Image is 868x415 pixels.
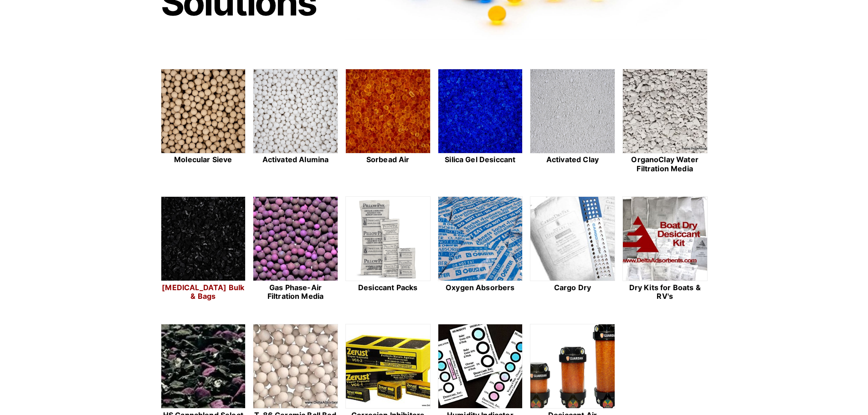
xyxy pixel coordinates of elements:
[345,155,431,164] h2: Sorbead Air
[253,283,338,301] h2: Gas Phase-Air Filtration Media
[253,155,338,164] h2: Activated Alumina
[622,283,708,301] h2: Dry Kits for Boats & RV's
[161,69,246,174] a: Molecular Sieve
[530,283,615,292] h2: Cargo Dry
[622,155,708,173] h2: OrganoClay Water Filtration Media
[438,196,523,302] a: Oxygen Absorbers
[438,69,523,174] a: Silica Gel Desiccant
[438,155,523,164] h2: Silica Gel Desiccant
[161,283,246,301] h2: [MEDICAL_DATA] Bulk & Bags
[345,196,431,302] a: Desiccant Packs
[530,196,615,302] a: Cargo Dry
[161,196,246,302] a: [MEDICAL_DATA] Bulk & Bags
[622,69,708,174] a: OrganoClay Water Filtration Media
[345,69,431,174] a: Sorbead Air
[345,283,431,292] h2: Desiccant Packs
[622,196,708,302] a: Dry Kits for Boats & RV's
[530,155,615,164] h2: Activated Clay
[438,283,523,292] h2: Oxygen Absorbers
[161,155,246,164] h2: Molecular Sieve
[253,69,338,174] a: Activated Alumina
[253,196,338,302] a: Gas Phase-Air Filtration Media
[530,69,615,174] a: Activated Clay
